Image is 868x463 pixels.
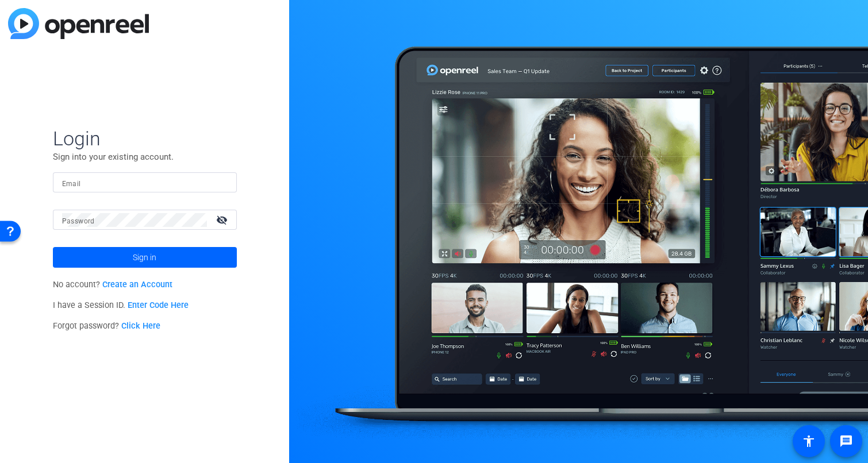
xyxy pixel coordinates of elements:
[209,211,237,228] mat-icon: visibility_off
[53,247,237,268] button: Sign in
[62,180,81,188] mat-label: Email
[121,321,160,331] a: Click Here
[53,151,237,163] p: Sign into your existing account.
[53,321,161,331] span: Forgot password?
[839,434,853,448] mat-icon: message
[133,243,156,272] span: Sign in
[62,217,95,225] mat-label: Password
[62,176,228,190] input: Enter Email Address
[53,280,173,290] span: No account?
[802,434,816,448] mat-icon: accessibility
[128,300,189,310] a: Enter Code Here
[102,280,172,290] a: Create an Account
[53,126,237,151] span: Login
[53,300,189,310] span: I have a Session ID.
[8,8,149,39] img: blue-gradient.svg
